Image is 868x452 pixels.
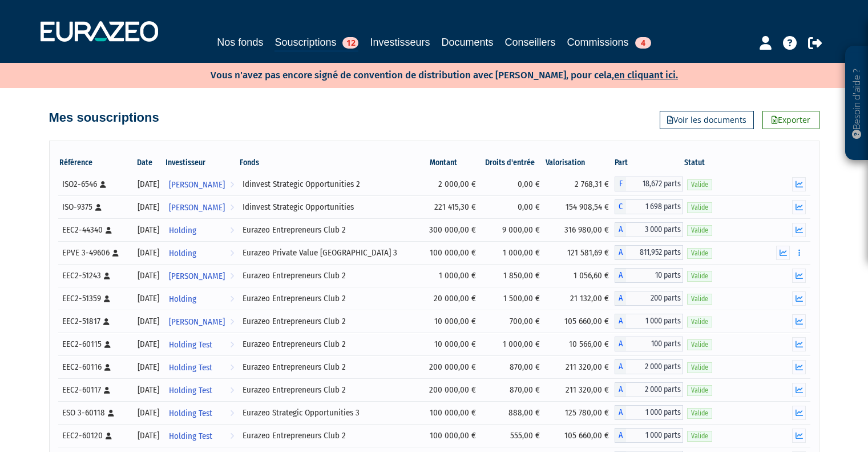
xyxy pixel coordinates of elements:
a: Holding Test [164,424,239,447]
a: [PERSON_NAME] [164,173,239,195]
th: Investisseur [164,153,239,173]
i: [Français] Personne physique [104,273,110,279]
div: [DATE] [136,178,160,190]
i: [Français] Personne physique [104,295,110,302]
td: 2 768,31 € [546,173,615,195]
span: Holding Test [169,426,212,447]
span: A [615,222,626,237]
i: [Français] Personne physique [108,410,114,417]
i: Voir l'investisseur [230,243,234,264]
a: en cliquant ici. [614,69,678,81]
td: 1 850,00 € [482,264,545,287]
div: A - Eurazeo Entrepreneurs Club 2 [615,314,683,329]
td: 300 000,00 € [413,218,482,241]
i: Voir l'investisseur [230,426,234,447]
a: Holding [164,287,239,310]
div: Eurazeo Strategic Opportunities 3 [243,407,409,419]
span: Holding Test [169,403,212,424]
a: Nos fonds [217,34,263,50]
i: Voir l'investisseur [230,403,234,424]
th: Valorisation [546,153,615,173]
span: Holding Test [169,334,212,355]
i: [Français] Personne physique [106,227,112,234]
span: 1 000 parts [626,405,683,420]
i: [Français] Personne physique [104,341,111,348]
td: 0,00 € [482,173,545,195]
td: 1 000,00 € [482,333,545,355]
i: [Français] Personne physique [112,250,119,257]
span: 100 parts [626,337,683,351]
span: C [615,199,626,214]
span: A [615,428,626,443]
span: 200 parts [626,291,683,306]
div: Eurazeo Entrepreneurs Club 2 [243,361,409,373]
i: Voir l'investisseur [230,220,234,241]
i: Voir l'investisseur [230,289,234,310]
span: Holding [169,243,196,264]
td: 10 566,00 € [546,333,615,355]
a: Holding [164,218,239,241]
span: A [615,337,626,351]
span: Valide [687,271,712,282]
th: Date [132,153,164,173]
div: [DATE] [136,384,160,396]
span: [PERSON_NAME] [169,197,225,218]
i: Voir l'investisseur [230,266,234,287]
td: 888,00 € [482,401,545,424]
span: A [615,314,626,329]
a: Holding Test [164,401,239,424]
span: Valide [687,431,712,442]
span: 18,672 parts [626,177,683,191]
div: EEC2-60115 [62,338,129,350]
div: EEC2-44340 [62,224,129,236]
td: 121 581,69 € [546,241,615,264]
div: Eurazeo Entrepreneurs Club 2 [243,338,409,350]
td: 100 000,00 € [413,401,482,424]
div: [DATE] [136,224,160,236]
span: Valide [687,339,712,350]
a: Souscriptions12 [274,34,358,52]
i: Voir l'investisseur [230,357,234,378]
a: [PERSON_NAME] [164,195,239,218]
div: Eurazeo Entrepreneurs Club 2 [243,293,409,305]
span: Valide [687,294,712,305]
span: [PERSON_NAME] [169,266,225,287]
th: Droits d'entrée [482,153,545,173]
div: [DATE] [136,315,160,327]
div: Idinvest Strategic Opportunities [243,201,409,213]
td: 10 000,00 € [413,310,482,333]
td: 100 000,00 € [413,241,482,264]
div: EEC2-60117 [62,384,129,396]
div: Idinvest Strategic Opportunities 2 [243,178,409,190]
div: [DATE] [136,407,160,419]
div: A - Eurazeo Strategic Opportunities 3 [615,405,683,420]
div: EEC2-60116 [62,361,129,373]
td: 870,00 € [482,378,545,401]
div: Eurazeo Entrepreneurs Club 2 [243,270,409,282]
td: 1 500,00 € [482,287,545,310]
span: F [615,177,626,191]
span: Valide [687,202,712,213]
img: 1732889491-logotype_eurazeo_blanc_rvb.png [41,21,158,42]
td: 1 000,00 € [413,264,482,287]
span: 1 698 parts [626,199,683,214]
span: Valide [687,408,712,419]
i: Voir l'investisseur [230,197,234,218]
div: A - Eurazeo Entrepreneurs Club 2 [615,222,683,237]
a: Holding [164,241,239,264]
td: 200 000,00 € [413,378,482,401]
td: 100 000,00 € [413,424,482,447]
p: Vous n'avez pas encore signé de convention de distribution avec [PERSON_NAME], pour cela, [177,66,678,82]
td: 21 132,00 € [546,287,615,310]
td: 154 908,54 € [546,195,615,218]
span: Valide [687,179,712,190]
td: 555,00 € [482,424,545,447]
td: 1 056,60 € [546,264,615,287]
span: 1 000 parts [626,428,683,443]
div: ISO2-6546 [62,178,129,190]
div: F - Idinvest Strategic Opportunities 2 [615,177,683,191]
td: 211 320,00 € [546,378,615,401]
i: [Français] Personne physique [100,181,106,188]
span: 2 000 parts [626,359,683,374]
div: [DATE] [136,293,160,305]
